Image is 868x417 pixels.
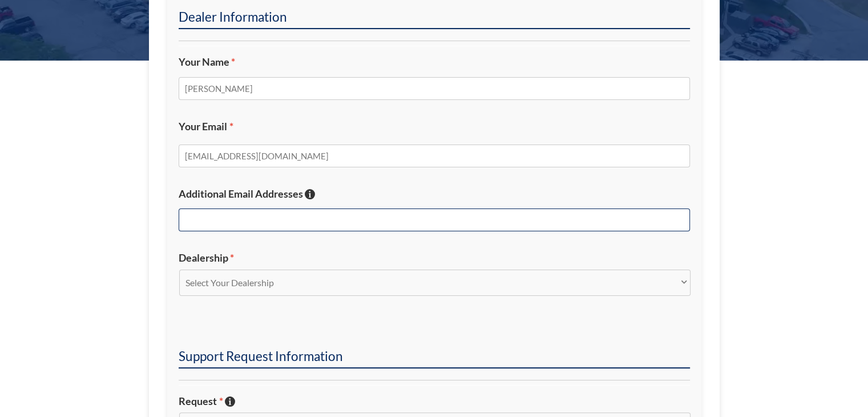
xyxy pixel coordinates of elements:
span: Request [179,395,223,407]
label: Your Name [179,55,690,69]
h2: Support Request Information [179,348,690,368]
span: Additional Email Addresses [179,187,303,200]
label: Your Email [179,120,690,133]
label: Dealership [179,251,690,264]
h2: Dealer Information [179,9,690,29]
